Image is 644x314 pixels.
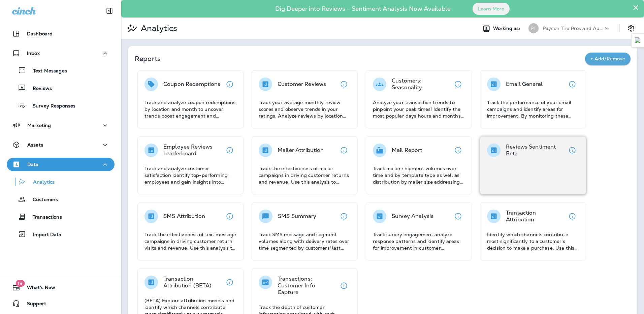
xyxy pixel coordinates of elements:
[138,23,177,33] p: Analytics
[7,227,115,241] button: Import Data
[392,147,422,154] p: Mail Report
[26,197,58,203] p: Customers
[528,23,539,33] div: PT
[20,285,55,293] span: What's New
[506,144,566,157] p: Reviews Sentiment Beta
[223,77,236,91] button: View details
[487,231,579,251] p: Identify which channels contribute most significantly to a customer's decision to make a purchase...
[7,46,115,60] button: Inbox
[15,280,25,287] span: 19
[144,231,236,251] p: Track the effectiveness of text message campaigns in driving customer return visits and revenue. ...
[337,210,351,223] button: View details
[373,99,465,119] p: Analyze your transaction trends to pinpoint your peak times! Identify the most popular days hours...
[392,213,433,220] p: Survey Analysis
[451,77,465,91] button: View details
[373,231,465,251] p: Track survey engagement analyze response patterns and identify areas for improvement in customer ...
[625,22,637,34] button: Settings
[26,86,52,92] p: Reviews
[7,27,115,40] button: Dashboard
[144,99,236,119] p: Track and analyze coupon redemptions by location and month to uncover trends boost engagement and...
[26,232,62,238] p: Import Data
[278,81,326,88] p: Customer Reviews
[163,276,223,289] p: Transaction Attribution (BETA)
[7,175,115,189] button: Analytics
[278,147,324,154] p: Mailer Attribution
[7,210,115,224] button: Transactions
[7,138,115,152] button: Assets
[144,165,236,185] p: Track and analyze customer satisfaction identify top-performing employees and gain insights into ...
[7,297,115,310] button: Support
[7,281,115,294] button: 19What's New
[7,98,115,113] button: Survey Responses
[27,142,43,148] p: Assets
[566,144,579,157] button: View details
[259,231,351,251] p: Track SMS message and segment volumes along with delivery rates over time segmented by customers'...
[7,192,115,206] button: Customers
[223,210,236,223] button: View details
[473,3,510,15] button: Learn More
[451,144,465,157] button: View details
[7,63,115,77] button: Text Messages
[26,103,75,109] p: Survey Responses
[256,8,470,10] p: Dig Deeper into Reviews - Sentiment Analysis Now Available
[7,158,115,171] button: Data
[7,81,115,95] button: Reviews
[163,81,221,88] p: Coupon Redemptions
[337,279,351,292] button: View details
[7,119,115,132] button: Marketing
[337,77,351,91] button: View details
[566,77,579,91] button: View details
[493,26,522,31] span: Working as:
[26,214,62,221] p: Transactions
[223,276,236,289] button: View details
[27,162,39,167] p: Data
[543,26,603,31] p: Payson Tire Pros and Automotive
[566,210,579,223] button: View details
[223,144,236,157] button: View details
[278,213,317,220] p: SMS Summary
[451,210,465,223] button: View details
[506,81,543,88] p: Email General
[27,123,51,128] p: Marketing
[373,165,465,185] p: Track mailer shipment volumes over time and by template type as well as distribution by mailer si...
[26,68,67,74] p: Text Messages
[27,31,53,36] p: Dashboard
[259,99,351,119] p: Track your average monthly review scores and observe trends in your ratings. Analyze reviews by l...
[278,276,337,296] p: Transactions: Customer Info Capture
[163,144,223,157] p: Employee Reviews Leaderboard
[392,77,451,91] p: Customers: Seasonality
[487,99,579,119] p: Track the performance of your email campaigns and identify areas for improvement. By monitoring t...
[135,54,585,63] p: Reports
[27,51,40,56] p: Inbox
[635,37,641,43] img: Detect Auto
[163,213,205,220] p: SMS Attribution
[26,179,55,186] p: Analytics
[633,2,639,13] button: Close
[585,53,631,65] button: + Add/Remove
[20,301,46,309] span: Support
[506,210,566,223] p: Transaction Attribution
[100,4,119,18] button: Collapse Sidebar
[259,165,351,185] p: Track the effectiveness of mailer campaigns in driving customer returns and revenue. Use this ana...
[337,144,351,157] button: View details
